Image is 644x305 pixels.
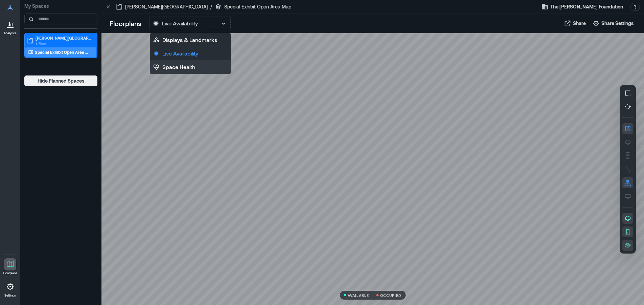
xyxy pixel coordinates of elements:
[150,47,231,60] button: Live Availability
[162,36,217,44] p: Displays & Landmarks
[4,31,17,35] p: Analytics
[38,78,85,84] span: Hide Planned Spaces
[35,49,91,55] p: Special Exhibit Open Area Map
[539,1,625,12] button: The [PERSON_NAME] Foundation
[162,49,198,58] p: Live Availability
[1,256,19,277] a: Floorplans
[110,19,141,28] p: Floorplans
[149,17,231,30] button: Live Availability
[150,60,231,74] button: Space Health
[2,279,18,300] a: Settings
[550,3,623,10] span: The [PERSON_NAME] Foundation
[210,3,212,10] p: /
[562,18,588,29] button: Share
[224,3,291,10] p: Special Exhibit Open Area Map
[601,20,634,27] span: Share Settings
[3,271,17,275] p: Floorplans
[162,19,198,27] p: Live Availability
[4,293,16,298] p: Settings
[162,63,195,71] p: Space Health
[380,293,401,297] p: OCCUPIED
[591,18,636,29] button: Share Settings
[24,3,97,9] p: My Spaces
[573,20,586,27] span: Share
[24,75,97,86] button: Hide Planned Spaces
[2,16,19,37] a: Analytics
[36,35,92,41] p: [PERSON_NAME][GEOGRAPHIC_DATA]
[150,33,231,47] button: Displays & Landmarks
[125,3,208,10] p: [PERSON_NAME][GEOGRAPHIC_DATA]
[36,41,92,46] p: 1 Floor
[348,293,369,297] p: AVAILABLE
